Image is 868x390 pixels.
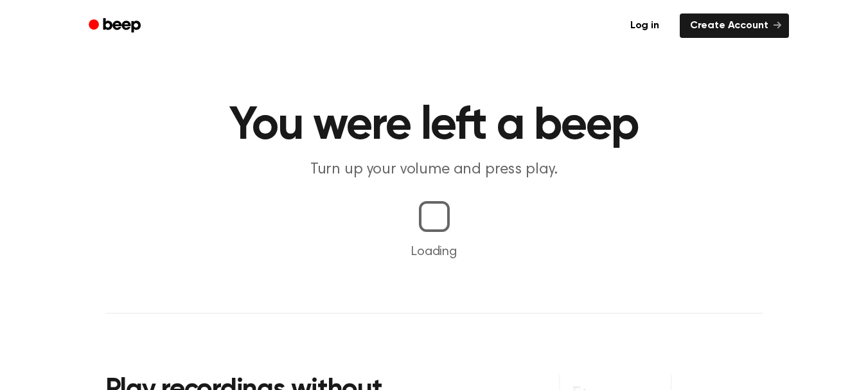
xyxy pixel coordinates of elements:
a: Log in [617,11,672,40]
a: Create Account [680,13,789,38]
p: Loading [15,242,853,261]
h1: You were left a beep [105,103,763,149]
a: Beep [80,13,152,39]
p: Turn up your volume and press play. [188,159,681,181]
